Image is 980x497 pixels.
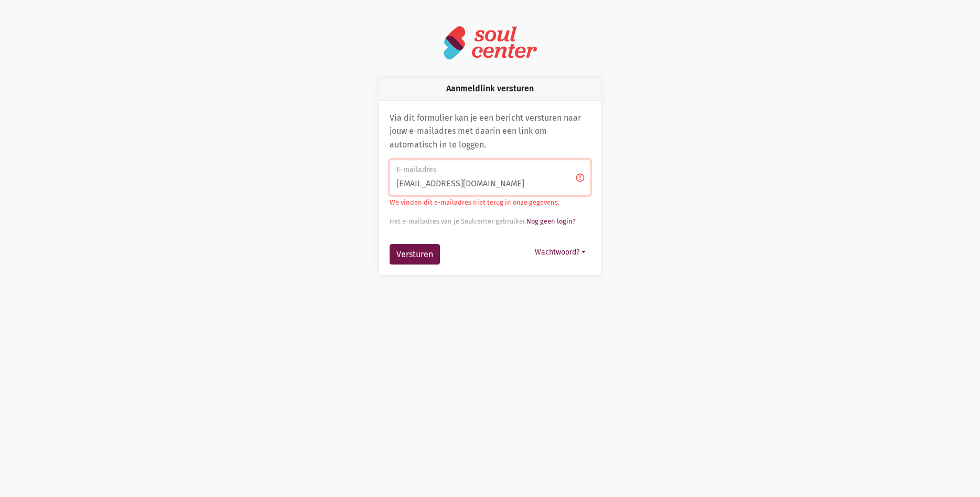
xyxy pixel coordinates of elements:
[530,244,590,260] button: Wachtwoord?
[443,25,537,60] img: logo-soulcenter-full.svg
[390,197,590,208] p: We vinden dit e-mailadres niet terug in onze gegevens.
[390,216,590,227] div: Het e-mailadres van je Soulcenter gebruiker.
[526,217,576,225] a: Nog geen login?
[379,78,601,100] div: Aanmeldlink versturen
[390,160,590,265] form: Aanmeldlink versturen
[390,111,590,152] p: Via dit formulier kan je een bericht versturen naar jouw e-mailadres met daarin een link om autom...
[390,244,440,265] button: Versturen
[396,164,584,176] label: E-mailadres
